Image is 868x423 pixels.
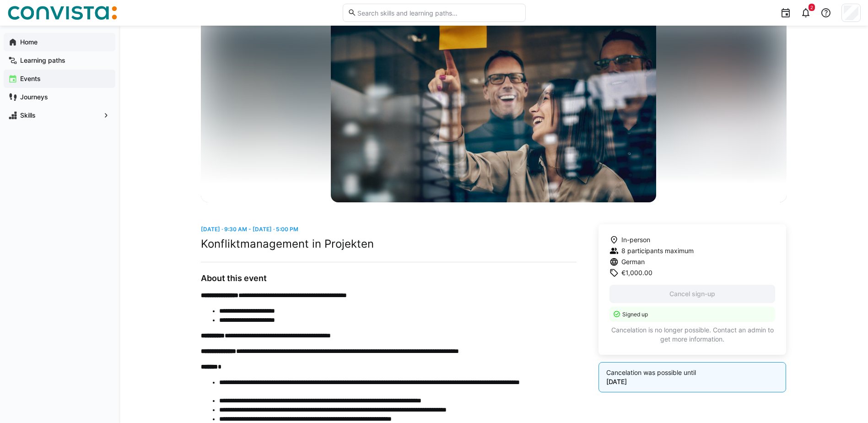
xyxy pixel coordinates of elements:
[621,257,645,266] span: German
[622,310,770,318] p: Signed up
[621,246,694,255] span: 8 participants maximum
[668,289,717,298] span: Cancel sign-up
[609,325,776,344] p: Cancelation is no longer possible. Contact an admin to get more information.
[621,235,650,244] span: In-person
[606,377,779,386] p: [DATE]
[621,268,652,277] span: €1,000.00
[201,273,577,283] h3: About this event
[201,226,298,233] span: [DATE] · 9:30 AM - [DATE] · 5:00 PM
[201,237,577,251] h2: Konfliktmanagement in Projekten
[609,285,776,303] button: Cancel sign-up
[810,5,813,10] span: 2
[356,9,520,17] input: Search skills and learning paths…
[606,368,779,377] p: Cancelation was possible until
